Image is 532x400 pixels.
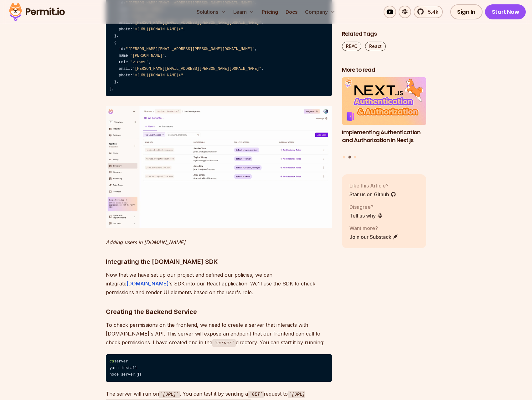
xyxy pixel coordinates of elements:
button: Go to slide 3 [354,156,356,158]
span: "viewer" [130,60,149,64]
strong: Creating the Backend Service [106,308,197,315]
span: "[PERSON_NAME][EMAIL_ADDRESS][PERSON_NAME][DOMAIN_NAME]" [132,67,261,71]
a: Star us on Github [349,191,396,198]
span: 5.4k [424,8,438,16]
a: React [365,42,386,51]
span: cd [110,359,114,364]
p: Disagree? [349,203,383,211]
a: Start Now [485,4,526,19]
a: Implementing Authentication and Authorization in Next.jsImplementing Authentication and Authoriza... [342,78,426,152]
h3: Integrating the [DOMAIN_NAME] SDK [106,257,332,267]
p: Want more? [349,224,398,232]
code: server yarn install node server.js [106,354,332,382]
span: "<[URL][DOMAIN_NAME]>" [132,27,183,32]
a: RBAC [342,42,361,51]
img: Implementing Authentication and Authorization in Next.js [342,78,426,125]
button: Company [302,6,338,18]
a: [DOMAIN_NAME] [127,280,168,287]
a: Docs [283,6,300,18]
code: GET [248,391,264,398]
a: Tell us why [349,212,383,219]
button: Go to slide 2 [348,156,351,159]
h3: Implementing Authentication and Authorization in Next.js [342,129,426,144]
p: Like this Article? [349,182,396,189]
img: image.png [106,106,332,228]
button: Learn [231,6,257,18]
span: "[PERSON_NAME]" [130,54,165,58]
a: Join our Substack [349,233,398,241]
a: 5.4k [414,6,443,18]
a: Sign In [450,4,483,19]
p: To check permissions on the frontend, we need to create a server that interacts with [DOMAIN_NAME... [106,321,332,347]
a: Pricing [259,6,281,18]
p: Now that we have set up our project and defined our policies, we can integrate 's SDK into our Re... [106,270,332,297]
h2: Related Tags [342,30,426,38]
span: "[PERSON_NAME][EMAIL_ADDRESS][PERSON_NAME][DOMAIN_NAME]" [126,47,255,51]
button: Solutions [194,6,228,18]
li: 2 of 3 [342,78,426,152]
h2: More to read [342,66,426,74]
img: Permit logo [6,1,68,23]
code: [URL] [159,391,180,398]
button: Go to slide 1 [343,156,345,158]
div: Posts [342,78,426,160]
em: Adding users in [DOMAIN_NAME] [106,239,185,245]
span: "<[URL][DOMAIN_NAME]>" [132,73,183,78]
code: server [212,339,236,347]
